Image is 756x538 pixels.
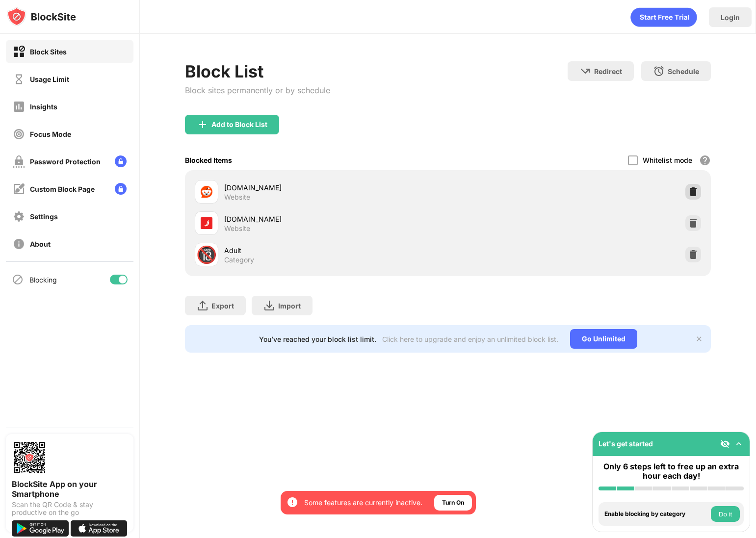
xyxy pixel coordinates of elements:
div: About [30,240,51,248]
div: Login [721,13,740,22]
div: Schedule [668,67,699,76]
div: Block sites permanently or by schedule [185,85,330,95]
div: Scan the QR Code & stay productive on the go [12,501,128,516]
div: Blocked Items [185,156,232,164]
img: x-button.svg [695,335,703,343]
img: about-off.svg [13,238,25,250]
button: Do it [711,506,740,522]
img: blocking-icon.svg [12,274,24,285]
img: insights-off.svg [13,101,25,113]
div: Redirect [594,67,622,76]
img: get-it-on-google-play.svg [12,520,69,537]
img: options-page-qr-code.png [12,440,47,475]
img: time-usage-off.svg [13,73,25,85]
div: Enable blocking by category [604,511,708,517]
img: favicons [201,186,212,198]
div: Add to Block List [211,121,267,128]
img: lock-menu.svg [115,155,127,167]
div: Usage Limit [30,75,69,83]
div: animation [630,7,697,27]
div: Block Sites [30,48,67,56]
img: customize-block-page-off.svg [13,183,25,195]
div: Whitelist mode [643,156,692,164]
div: Focus Mode [30,130,71,138]
div: Only 6 steps left to free up an extra hour each day! [599,462,744,481]
div: Category [224,256,254,264]
div: Turn On [442,498,464,508]
div: Website [224,193,250,202]
div: BlockSite App on your Smartphone [12,479,128,499]
div: Import [278,302,301,310]
div: Insights [30,102,57,111]
img: omni-setup-toggle.svg [734,439,744,449]
img: settings-off.svg [13,210,25,223]
div: Let's get started [599,439,653,448]
img: eye-not-visible.svg [720,439,730,449]
img: download-on-the-app-store.svg [71,520,128,537]
div: Adult [224,245,448,256]
div: Website [224,224,250,233]
img: favicons [201,217,212,229]
img: logo-blocksite.svg [7,7,76,26]
div: Go Unlimited [570,329,637,349]
div: Settings [30,212,58,221]
div: 🔞 [196,245,217,265]
div: Click here to upgrade and enjoy an unlimited block list. [382,335,558,343]
img: password-protection-off.svg [13,155,25,168]
div: [DOMAIN_NAME] [224,182,448,193]
img: error-circle-white.svg [287,496,298,508]
div: Blocking [29,276,57,284]
div: Password Protection [30,157,101,166]
img: block-on.svg [13,46,25,58]
img: focus-off.svg [13,128,25,140]
div: Block List [185,61,330,81]
div: Custom Block Page [30,185,95,193]
div: [DOMAIN_NAME] [224,214,448,224]
div: You’ve reached your block list limit. [259,335,376,343]
img: lock-menu.svg [115,183,127,195]
div: Some features are currently inactive. [304,498,422,508]
div: Export [211,302,234,310]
